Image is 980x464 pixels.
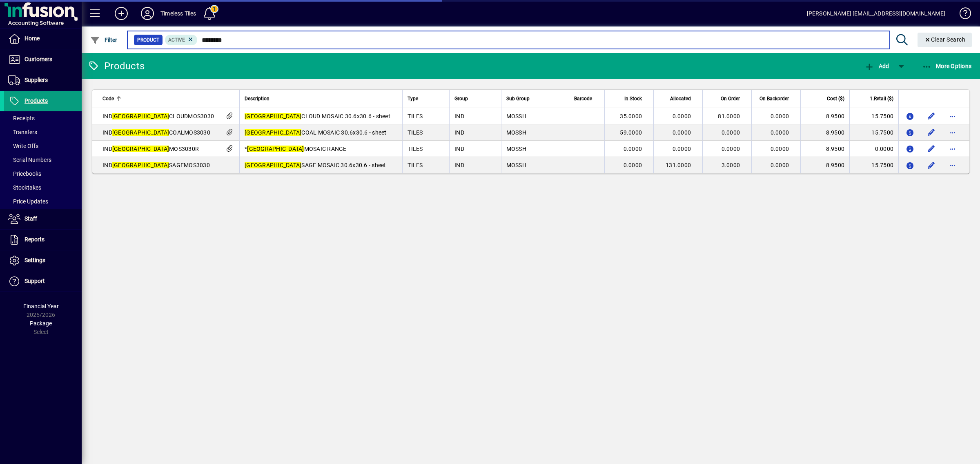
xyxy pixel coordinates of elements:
a: Knowledge Base [953,2,970,28]
button: Add [862,59,891,73]
div: On Order [708,94,747,103]
span: Clear Search [924,36,966,43]
div: Products [88,60,145,73]
span: Group [454,94,468,103]
span: Serial Numbers [8,157,51,163]
span: 0.0000 [771,146,789,152]
div: Code [102,94,214,103]
button: More options [946,126,959,139]
span: 0.0000 [673,129,691,136]
span: TILES [408,162,423,168]
button: Edit [925,126,938,139]
span: TILES [408,129,423,136]
span: Settings [24,257,45,263]
span: * MOSAIC RANGE [245,146,347,152]
span: 0.0000 [624,146,642,152]
span: More Options [922,63,972,69]
span: Home [24,35,40,42]
span: Write Offs [8,143,38,149]
td: 15.7500 [849,108,898,124]
span: Transfers [8,129,37,135]
div: Allocated [659,94,698,103]
span: 59.0000 [620,129,642,136]
span: 35.0000 [620,113,642,119]
td: 15.7500 [849,124,898,141]
span: IND CLOUDMOS3030 [102,113,214,119]
a: Support [4,271,82,292]
span: On Backorder [759,94,789,103]
span: Sub Group [506,94,530,103]
mat-chip: Activation Status: Active [165,35,198,45]
button: Edit [925,159,938,172]
td: 8.9500 [800,157,849,173]
span: MOSSH [506,129,526,136]
div: On Backorder [757,94,796,103]
span: Add [864,63,889,69]
span: Reports [24,236,45,243]
div: Description [245,94,397,103]
a: Write Offs [4,139,82,153]
em: [GEOGRAPHIC_DATA] [112,129,169,136]
span: Support [24,278,45,284]
span: Customers [24,56,52,62]
span: Cost ($) [827,94,844,103]
span: 0.0000 [722,146,740,152]
span: CLOUD MOSAIC 30.6x30.6 - sheet [245,113,390,119]
span: Barcode [574,94,592,103]
span: Active [168,37,185,43]
a: Receipts [4,111,82,125]
button: More options [946,142,959,155]
td: 8.9500 [800,141,849,157]
span: Type [408,94,418,103]
span: 81.0000 [718,113,740,119]
span: Description [245,94,269,103]
button: Add [108,6,134,21]
span: In Stock [624,94,642,103]
button: Edit [925,110,938,123]
span: 0.0000 [771,113,789,119]
button: Clear [918,33,972,47]
span: 0.0000 [771,129,789,136]
span: 1.Retail ($) [870,94,893,103]
span: Stocktakes [8,184,41,191]
em: [GEOGRAPHIC_DATA] [245,162,301,168]
span: Financial Year [23,303,59,309]
button: Profile [134,6,160,21]
button: More options [946,110,959,123]
span: IND COALMOS3030 [102,129,210,136]
div: [PERSON_NAME] [EMAIL_ADDRESS][DOMAIN_NAME] [807,7,945,20]
span: 3.0000 [722,162,740,168]
span: 0.0000 [673,113,691,119]
em: [GEOGRAPHIC_DATA] [112,162,169,168]
a: Stocktakes [4,181,82,194]
span: IND [454,146,464,152]
span: IND [454,162,464,168]
td: 8.9500 [800,108,849,124]
td: 8.9500 [800,124,849,141]
a: Reports [4,230,82,250]
em: [GEOGRAPHIC_DATA] [245,129,301,136]
span: IND [454,129,464,136]
div: Timeless Tiles [160,7,196,20]
button: More Options [920,59,974,73]
span: Suppliers [24,77,48,83]
a: Customers [4,49,82,70]
span: MOSSH [506,162,526,168]
button: Edit [925,142,938,155]
span: On Order [721,94,740,103]
span: Code [102,94,114,103]
span: IND MOS3030R [102,146,199,152]
em: [GEOGRAPHIC_DATA] [245,113,301,119]
span: 0.0000 [673,146,691,152]
button: More options [946,159,959,172]
span: Package [30,320,52,327]
div: Barcode [574,94,599,103]
span: Allocated [670,94,691,103]
a: Staff [4,209,82,229]
em: [GEOGRAPHIC_DATA] [112,113,169,119]
a: Price Updates [4,194,82,208]
em: [GEOGRAPHIC_DATA] [247,146,304,152]
div: In Stock [610,94,649,103]
span: COAL MOSAIC 30.6x30.6 - sheet [245,129,387,136]
span: Price Updates [8,198,48,205]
